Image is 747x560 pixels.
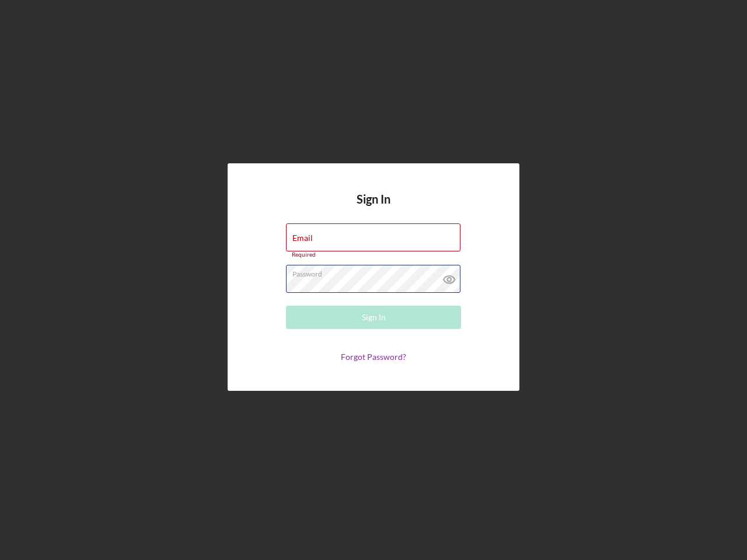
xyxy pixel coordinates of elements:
a: Forgot Password? [341,352,406,362]
div: Sign In [362,306,386,329]
div: Required [286,251,461,258]
label: Email [292,233,313,243]
h4: Sign In [357,192,390,223]
label: Password [292,265,460,278]
button: Sign In [286,306,461,329]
